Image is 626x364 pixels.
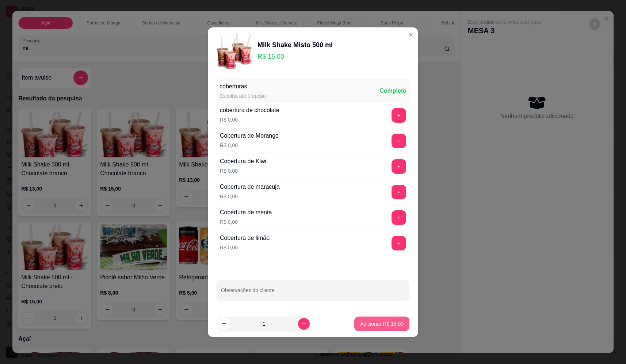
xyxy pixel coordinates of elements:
[360,320,404,327] p: Adicionar R$ 15,00
[220,208,272,217] div: Cobertura de menta
[220,167,266,175] p: R$ 0,00
[220,234,270,242] div: Cobertura de limão
[298,318,310,330] button: increase-product-quantity
[354,317,409,331] button: Adicionar R$ 15,00
[220,142,279,149] p: R$ 0,00
[392,210,406,225] button: add
[220,244,270,251] p: R$ 0,00
[257,51,333,62] p: R$ 15,00
[257,40,333,50] div: Milk Shake Misto 500 ml
[221,290,405,297] input: Observações do cliente
[392,134,406,148] button: add
[218,318,230,330] button: decrease-product-quantity
[392,236,406,250] button: add
[220,157,266,166] div: Cobertura de Kiwi
[220,106,279,115] div: cobertura de chocolate
[220,193,280,200] p: R$ 0,00
[405,29,417,41] button: Close
[379,87,406,95] div: Completo
[220,183,280,191] div: Cobertura de maracuja
[220,218,272,226] p: R$ 0,00
[220,116,279,123] p: R$ 0,00
[220,92,266,100] div: Escolha até 1 opção
[220,82,266,91] div: coberturas
[392,108,406,123] button: add
[392,185,406,199] button: add
[220,131,279,140] div: Cobertura de Morango
[392,159,406,174] button: add
[217,33,253,70] img: product-image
